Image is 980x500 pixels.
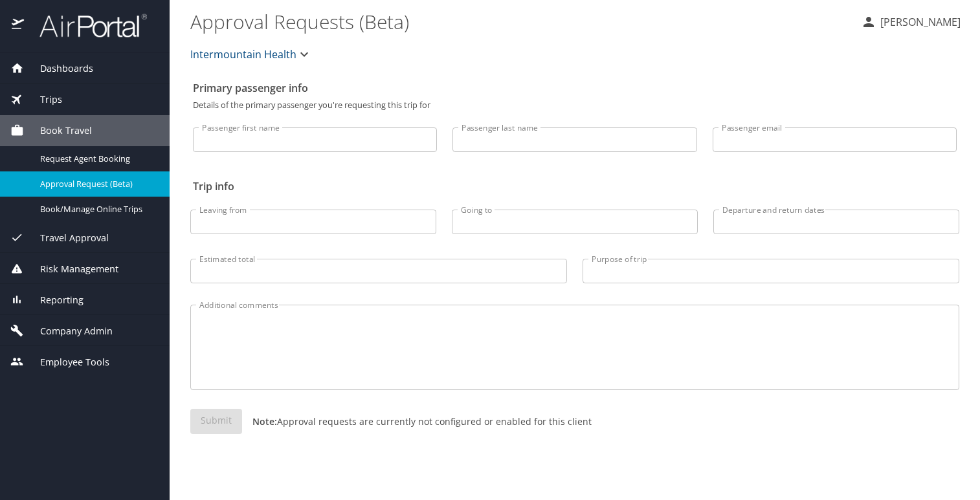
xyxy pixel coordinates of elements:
[24,324,113,338] span: Company Admin
[24,355,109,369] span: Employee Tools
[12,13,25,38] img: icon-airportal.png
[24,124,92,138] span: Book Travel
[876,14,961,30] p: [PERSON_NAME]
[252,415,277,428] strong: Note:
[193,101,957,109] p: Details of the primary passenger you're requesting this trip for
[856,10,966,34] button: [PERSON_NAME]
[40,153,154,165] span: Request Agent Booking
[24,262,118,276] span: Risk Management
[40,178,154,190] span: Approval Request (Beta)
[242,415,592,428] p: Approval requests are currently not configured or enabled for this client
[24,293,84,307] span: Reporting
[24,231,109,245] span: Travel Approval
[24,61,93,76] span: Dashboards
[40,203,154,215] span: Book/Manage Online Trips
[190,1,851,41] h1: Approval Requests (Beta)
[193,176,957,197] h2: Trip info
[193,78,957,98] h2: Primary passenger info
[185,41,317,67] button: Intermountain Health
[190,45,296,63] span: Intermountain Health
[25,13,147,38] img: airportal-logo.png
[24,92,62,107] span: Trips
